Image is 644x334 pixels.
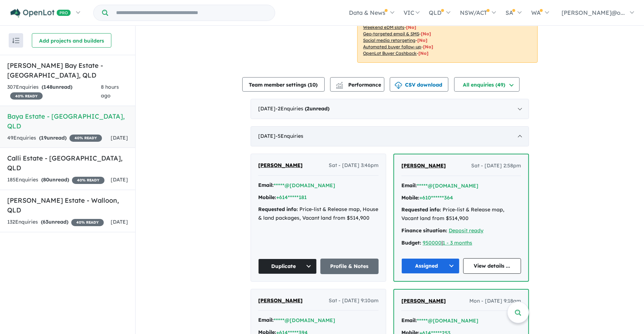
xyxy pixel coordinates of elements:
span: [DATE] [111,135,128,141]
span: - 5 Enquir ies [276,133,303,139]
span: 148 [43,84,52,90]
strong: Email: [401,317,417,324]
strong: ( unread) [305,105,329,112]
button: Add projects and builders [32,33,111,48]
a: View details ... [463,258,521,274]
div: 49 Enquir ies [7,134,102,142]
span: [PERSON_NAME] [258,297,303,304]
span: [No] [419,50,429,56]
a: [PERSON_NAME] [258,161,303,170]
span: [No] [423,44,434,49]
span: [PERSON_NAME] [258,162,303,168]
button: Duplicate [258,259,317,274]
button: Team member settings (10) [242,77,325,92]
img: Openlot PRO Logo White [10,9,71,18]
strong: Email: [258,317,274,323]
h5: [PERSON_NAME] Estate - Walloon , QLD [7,195,128,215]
span: [No] [421,31,431,36]
span: Sat - [DATE] 9:10am [329,296,379,305]
img: bar-chart.svg [336,84,343,89]
strong: ( unread) [41,219,68,225]
span: [DATE] [111,176,128,183]
strong: Requested info: [258,206,298,212]
div: 307 Enquir ies [7,83,101,100]
span: 2 [307,105,310,112]
span: [PERSON_NAME] [401,298,446,304]
strong: Requested info: [401,206,441,213]
div: | [401,239,521,247]
span: [PERSON_NAME]@o... [562,9,625,16]
span: 40 % READY [71,219,104,226]
span: 10 [310,82,316,88]
strong: Mobile: [258,194,276,201]
img: line-chart.svg [336,82,342,86]
span: 40 % READY [72,177,105,184]
strong: ( unread) [42,84,72,90]
a: Profile & Notes [320,259,379,274]
span: Sat - [DATE] 3:46pm [329,161,379,170]
button: All enquiries (49) [454,77,520,92]
a: [PERSON_NAME] [401,297,446,306]
span: [No] [406,25,417,30]
span: [No] [418,38,428,43]
span: 63 [43,219,48,225]
span: - 2 Enquir ies [276,105,329,112]
span: [DATE] [111,219,128,225]
strong: Mobile: [401,194,419,201]
u: Automated buyer follow-up [363,44,422,49]
div: [DATE] [251,99,529,119]
a: 950000 [423,239,442,246]
button: Performance [330,77,384,92]
strong: Budget: [401,239,421,246]
span: 8 hours ago [101,84,119,99]
strong: Email: [401,182,417,189]
u: Weekend eDM slots [363,25,405,30]
span: 19 [41,135,47,141]
span: Performance [337,82,381,88]
h5: Calli Estate - [GEOGRAPHIC_DATA] , QLD [7,153,128,173]
span: Sat - [DATE] 2:58pm [471,162,521,170]
span: [PERSON_NAME] [401,162,446,169]
span: 40 % READY [10,92,43,100]
h5: [PERSON_NAME] Bay Estate - [GEOGRAPHIC_DATA] , QLD [7,61,128,80]
a: [PERSON_NAME] [401,162,446,170]
div: Price-list & Release map, House & land packages, Vacant land from $514,900 [258,205,379,223]
u: Social media retargeting [363,38,416,43]
strong: ( unread) [41,176,69,183]
a: Deposit ready [449,227,483,234]
strong: Finance situation: [401,227,447,234]
span: Mon - [DATE] 9:18am [469,297,521,306]
u: OpenLot Buyer Cashback [363,50,417,56]
div: [DATE] [251,126,529,146]
h5: Baya Estate - [GEOGRAPHIC_DATA] , QLD [7,111,128,131]
input: Try estate name, suburb, builder or developer [110,5,273,21]
a: 1 - 3 months [443,239,472,246]
u: Geo-targeted email & SMS [363,31,419,36]
img: download icon [395,82,402,89]
span: 40 % READY [69,135,102,142]
strong: Email: [258,182,274,188]
strong: ( unread) [39,135,67,141]
div: 185 Enquir ies [7,176,105,184]
img: sort.svg [12,38,20,43]
button: CSV download [390,77,448,92]
span: 80 [43,176,49,183]
div: Price-list & Release map, Vacant land from $514,900 [401,206,521,223]
div: 132 Enquir ies [7,218,104,227]
a: [PERSON_NAME] [258,296,303,305]
button: Assigned [401,258,460,274]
